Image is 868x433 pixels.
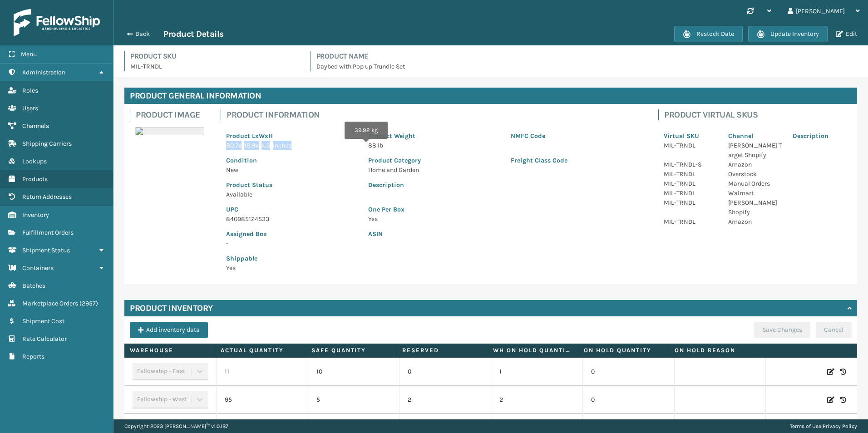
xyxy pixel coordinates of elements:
span: Rate Calculator [22,335,67,343]
button: Edit [833,30,860,38]
p: MIL-TRNDL [664,179,717,188]
p: UPC [226,205,357,214]
p: Description [793,131,846,141]
span: Roles [22,87,38,94]
p: Amazon [728,217,782,226]
p: Yes [368,214,642,224]
i: Edit [827,395,834,404]
p: [PERSON_NAME] Shopify [728,198,782,217]
span: Inventory [22,211,49,219]
span: Users [22,104,38,112]
td: 11 [216,358,308,386]
label: On Hold Reason [675,346,754,354]
a: Terms of Use [790,423,821,429]
a: Privacy Policy [823,423,857,429]
p: Amazon [728,160,782,169]
span: Batches [22,282,45,290]
span: Menu [21,50,37,58]
p: Daybed with Pop up Trundle Set [316,62,858,71]
i: Edit [827,367,834,376]
button: Cancel [816,322,852,338]
p: Manual Orders [728,179,782,188]
p: MIL-TRNDL [130,62,300,71]
td: 95 [216,386,308,414]
label: WH On hold quantity [493,346,572,354]
label: Warehouse [130,346,209,354]
td: 1 [491,358,582,386]
h3: Product Details [163,29,224,39]
label: Safe Quantity [311,346,391,354]
span: Inches [273,142,291,149]
span: Return Addresses [22,193,72,201]
span: 4.3 [261,142,270,149]
span: Products [22,175,48,183]
i: Inventory History [840,367,846,376]
span: Channels [22,122,49,130]
p: MIL-TRNDL-S [664,160,717,169]
td: 0 [582,358,674,386]
label: On Hold Quantity [584,346,663,354]
p: MIL-TRNDL [664,141,717,150]
p: NMFC Code [511,131,642,141]
img: logo [14,9,100,36]
p: MIL-TRNDL [664,217,717,226]
p: New [226,165,357,175]
span: Shipping Carriers [22,140,72,148]
p: Copyright 2023 [PERSON_NAME]™ v 1.0.187 [124,419,228,433]
p: Shippable [226,254,357,263]
button: Restock Date [674,26,743,42]
img: 51104088640_40f294f443_o-scaled-700x700.jpg [135,127,204,135]
td: 10 [308,358,399,386]
h4: Product Image [136,109,210,120]
p: MIL-TRNDL [664,169,717,179]
button: Update Inventory [748,26,828,42]
h4: Product Virtual SKUs [664,109,852,120]
span: Marketplace Orders [22,300,78,307]
button: Back [122,30,163,38]
p: MIL-TRNDL [664,198,717,207]
p: 2 [408,395,483,404]
button: Add inventory data [130,322,208,338]
td: 2 [491,386,582,414]
h4: Product SKU [130,51,300,62]
p: Home and Garden [368,165,499,175]
p: 840985124533 [226,214,357,224]
td: 5 [308,386,399,414]
span: Reports [22,353,44,360]
div: | [790,419,857,433]
span: Containers [22,264,54,272]
p: Product LxWxH [226,131,357,141]
h4: Product Inventory [130,303,213,314]
p: Virtual SKU [664,131,717,141]
span: 80.7 x [226,142,242,149]
i: Inventory History [840,395,846,404]
p: - [226,239,357,248]
span: 88 lb [368,142,383,149]
p: Product Category [368,156,499,165]
label: Reserved [402,346,482,354]
p: Condition [226,156,357,165]
h4: Product Name [316,51,858,62]
p: Freight Class Code [511,156,642,165]
p: Available [226,190,357,199]
p: Description [368,180,642,190]
span: 18.9 x [244,142,259,149]
span: Fulfillment Orders [22,229,74,236]
p: Assigned Box [226,229,357,239]
p: ASIN [368,229,642,239]
p: One Per Box [368,205,642,214]
p: Overstock [728,169,782,179]
label: Actual Quantity [221,346,300,354]
p: Product Weight [368,131,499,141]
p: Walmart [728,188,782,198]
span: Shipment Cost [22,317,64,325]
p: Product Status [226,180,357,190]
span: Shipment Status [22,246,70,254]
p: Channel [728,131,782,141]
h4: Product Information [227,109,647,120]
span: Lookups [22,157,47,165]
span: ( 2957 ) [79,300,98,307]
td: 0 [582,386,674,414]
p: [PERSON_NAME] Target Shopify [728,141,782,160]
span: Administration [22,69,65,76]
